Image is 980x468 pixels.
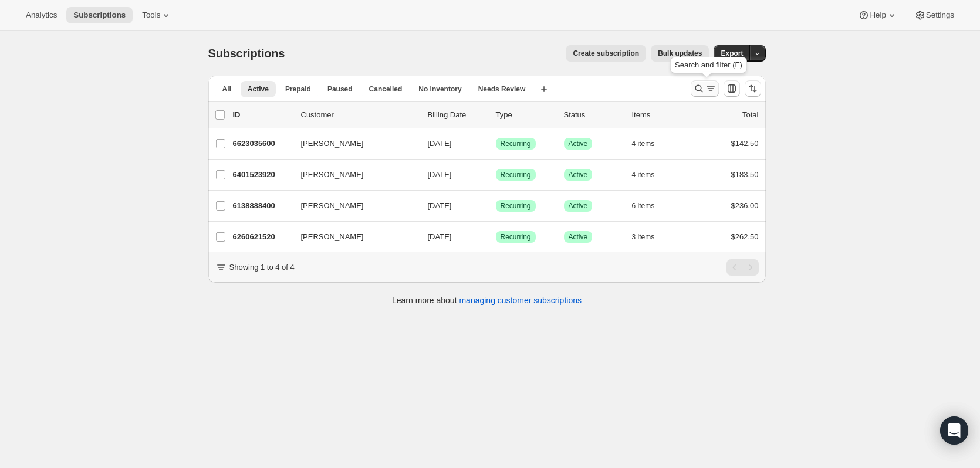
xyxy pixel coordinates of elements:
[229,262,295,273] p: Showing 1 to 4 of 4
[428,232,452,241] span: [DATE]
[691,80,719,97] button: Search and filter results
[851,7,904,23] button: Help
[418,84,461,94] span: No inventory
[233,229,759,245] div: 6260621520[PERSON_NAME][DATE]SuccessRecurringSuccessActive3 items$262.50
[233,167,759,183] div: 6401523920[PERSON_NAME][DATE]SuccessRecurringSuccessActive4 items$183.50
[233,231,292,243] p: 6260621520
[632,135,668,152] button: 4 items
[564,109,623,121] p: Status
[569,201,588,211] span: Active
[294,165,411,184] button: [PERSON_NAME]
[459,296,582,305] a: managing customer subscriptions
[301,200,364,212] span: [PERSON_NAME]
[569,139,588,148] span: Active
[233,109,759,121] div: IDCustomerBilling DateTypeStatusItemsTotal
[26,11,57,20] span: Analytics
[632,167,668,183] button: 4 items
[327,84,353,94] span: Paused
[501,232,531,242] span: Recurring
[742,109,758,121] p: Total
[285,84,311,94] span: Prepaid
[569,170,588,179] span: Active
[731,139,759,148] span: $142.50
[428,170,452,179] span: [DATE]
[632,109,691,121] div: Items
[222,84,231,94] span: All
[428,139,452,148] span: [DATE]
[721,49,743,58] span: Export
[731,201,759,210] span: $236.00
[428,109,486,121] p: Billing Date
[294,134,411,153] button: [PERSON_NAME]
[724,80,740,97] button: Customize table column order and visibility
[392,294,582,306] p: Learn more about
[19,7,64,23] button: Analytics
[573,49,639,58] span: Create subscription
[632,201,655,211] span: 6 items
[714,45,750,62] button: Export
[726,259,759,276] nav: Pagination
[233,109,292,121] p: ID
[428,201,452,210] span: [DATE]
[566,45,646,62] button: Create subscription
[369,84,403,94] span: Cancelled
[731,232,759,241] span: $262.50
[233,169,292,181] p: 6401523920
[233,198,759,214] div: 6138888400[PERSON_NAME][DATE]SuccessRecurringSuccessActive6 items$236.00
[301,169,364,181] span: [PERSON_NAME]
[632,139,655,148] span: 4 items
[501,139,531,148] span: Recurring
[478,84,526,94] span: Needs Review
[535,81,553,97] button: Create new view
[745,80,761,97] button: Sort the results
[301,109,418,121] p: Customer
[632,170,655,179] span: 4 items
[233,138,292,150] p: 6623035600
[940,416,968,445] div: Open Intercom Messenger
[294,228,411,246] button: [PERSON_NAME]
[294,196,411,215] button: [PERSON_NAME]
[301,231,364,243] span: [PERSON_NAME]
[907,7,961,23] button: Settings
[248,84,269,94] span: Active
[501,201,531,211] span: Recurring
[496,109,555,121] div: Type
[233,135,759,152] div: 6623035600[PERSON_NAME][DATE]SuccessRecurringSuccessActive4 items$142.50
[731,170,759,179] span: $183.50
[501,170,531,179] span: Recurring
[208,47,285,60] span: Subscriptions
[632,229,668,245] button: 3 items
[569,232,588,242] span: Active
[301,138,364,150] span: [PERSON_NAME]
[73,11,126,20] span: Subscriptions
[135,7,179,23] button: Tools
[658,49,702,58] span: Bulk updates
[926,11,954,20] span: Settings
[142,11,160,20] span: Tools
[66,7,133,23] button: Subscriptions
[233,200,292,212] p: 6138888400
[632,232,655,242] span: 3 items
[870,11,886,20] span: Help
[651,45,709,62] button: Bulk updates
[632,198,668,214] button: 6 items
